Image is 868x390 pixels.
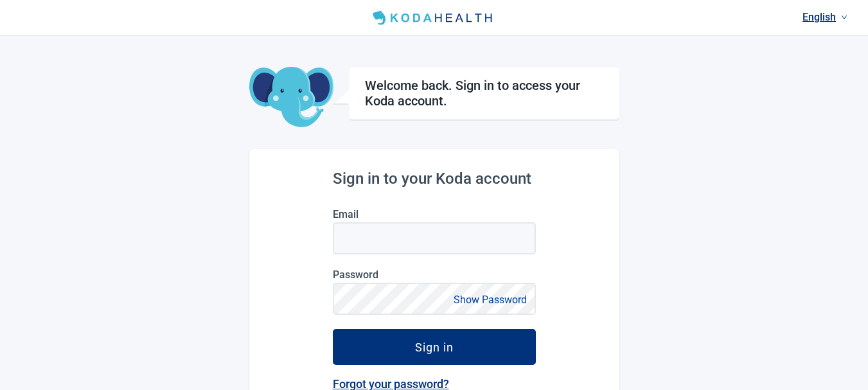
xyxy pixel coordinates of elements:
[333,170,536,188] h2: Sign in to your Koda account
[797,6,853,28] a: Current language: English
[368,8,500,28] img: Koda Health
[365,78,603,109] h1: Welcome back. Sign in to access your Koda account.
[841,14,847,21] span: down
[333,269,536,281] label: Password
[249,67,333,129] img: Koda Elephant
[333,208,536,220] label: Email
[333,329,536,365] button: Sign in
[415,341,454,353] div: Sign in
[450,291,531,308] button: Show Password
